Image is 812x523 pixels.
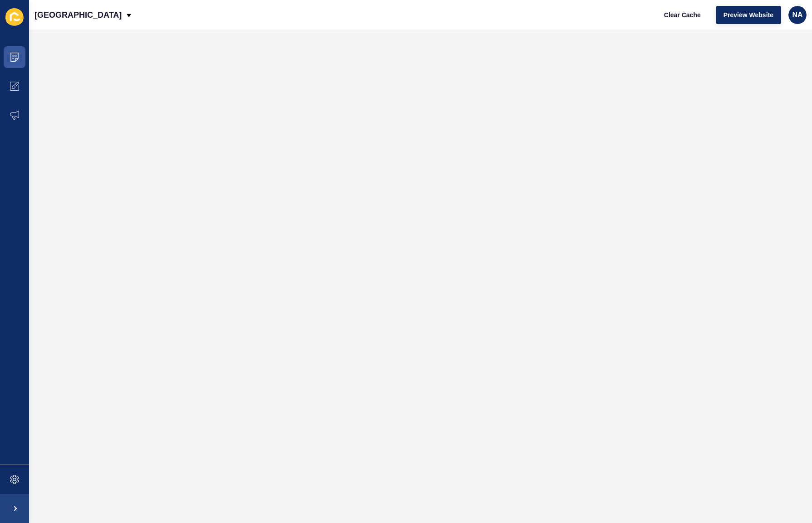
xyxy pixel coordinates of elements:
span: Clear Cache [664,10,701,20]
button: Preview Website [716,6,781,24]
span: NA [792,10,802,20]
p: [GEOGRAPHIC_DATA] [34,4,122,26]
span: Preview Website [723,10,773,20]
button: Clear Cache [656,6,709,24]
